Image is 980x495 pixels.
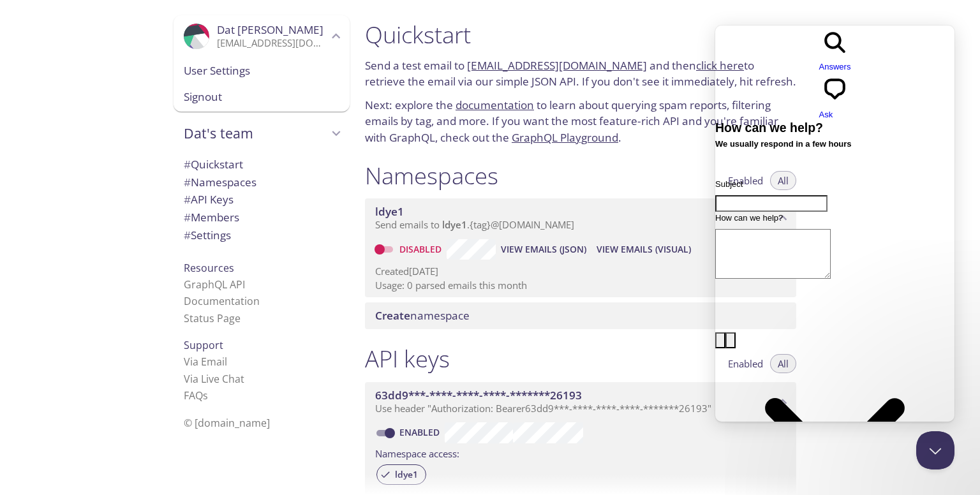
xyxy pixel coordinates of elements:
span: Members [184,210,239,225]
a: Via Email [184,355,227,369]
span: Quickstart [184,157,243,172]
span: ldye1 [387,469,426,480]
a: FAQ [184,388,208,403]
a: [EMAIL_ADDRESS][DOMAIN_NAME] [467,58,647,73]
span: ldye1 [442,218,467,231]
div: Create namespace [365,302,796,329]
span: # [184,192,191,207]
span: Create [375,308,410,323]
div: ldye1 namespace [365,198,796,238]
div: Quickstart [174,156,350,174]
a: Status Page [184,311,241,325]
span: # [184,210,191,225]
span: Settings [184,228,231,242]
span: Send emails to . {tag} @[DOMAIN_NAME] [375,218,574,231]
div: Dat's team [174,117,350,150]
span: View Emails (JSON) [501,242,586,257]
span: # [184,157,191,172]
div: Dat pham [174,15,350,57]
a: GraphQL Playground [512,130,618,145]
div: Members [174,209,350,226]
div: ldye1 [376,464,426,485]
div: Namespaces [174,174,350,191]
a: Documentation [184,294,260,308]
h1: Quickstart [365,20,796,49]
div: Team Settings [174,226,350,244]
span: Dat [PERSON_NAME] [217,22,323,37]
span: © [DOMAIN_NAME] [184,416,270,430]
p: Next: explore the to learn about querying spam reports, filtering emails by tag, and more. If you... [365,97,796,146]
button: View Emails (Visual) [591,239,696,260]
p: Send a test email to and then to retrieve the email via our simple JSON API. If you don't see it ... [365,57,796,90]
h1: API keys [365,344,450,373]
span: User Settings [184,63,339,79]
span: Dat's team [184,124,328,142]
iframe: Help Scout Beacon - Close [916,431,954,469]
p: Usage: 0 parsed emails this month [375,279,786,292]
span: # [184,228,191,242]
button: View Emails (JSON) [496,239,591,260]
a: GraphQL API [184,277,245,292]
a: Enabled [397,426,445,438]
h1: Namespaces [365,161,498,190]
a: Disabled [397,243,447,255]
span: Support [184,338,223,352]
div: Signout [174,84,350,112]
iframe: Help Scout Beacon - Live Chat, Contact Form, and Knowledge Base [715,26,954,422]
span: View Emails (Visual) [597,242,691,257]
span: Resources [184,261,234,275]
span: Signout [184,89,339,105]
div: API Keys [174,191,350,209]
a: Via Live Chat [184,372,244,386]
label: Namespace access: [375,443,459,462]
span: s [203,388,208,403]
div: User Settings [174,57,350,84]
span: # [184,175,191,189]
span: namespace [375,308,470,323]
p: Created [DATE] [375,265,786,278]
a: documentation [456,98,534,112]
p: [EMAIL_ADDRESS][DOMAIN_NAME] [217,37,328,50]
span: API Keys [184,192,234,207]
span: ldye1 [375,204,404,219]
span: Namespaces [184,175,256,189]
a: click here [696,58,744,73]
